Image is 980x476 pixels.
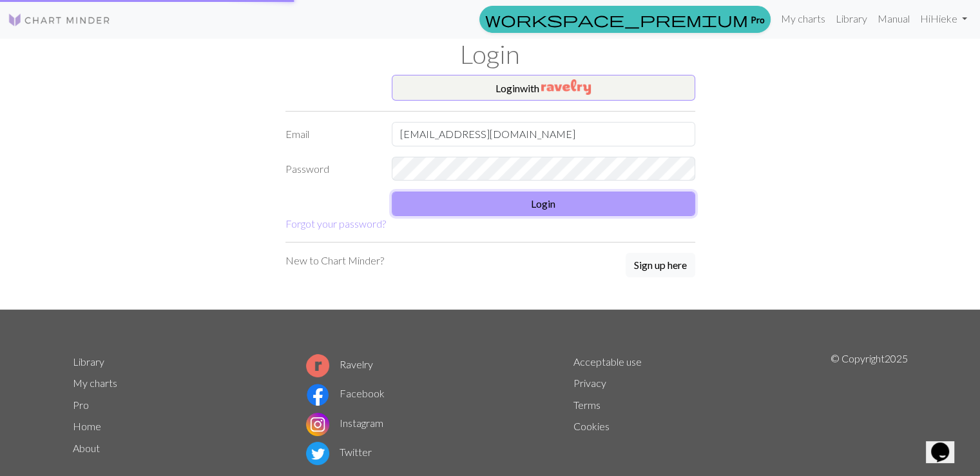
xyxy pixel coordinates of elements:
a: Pro [479,6,771,33]
p: © Copyright 2025 [831,351,908,468]
button: Login [392,192,695,216]
a: Instagram [306,417,383,429]
a: My charts [776,6,831,32]
iframe: chat widget [926,424,967,463]
img: Ravelry logo [306,354,329,377]
a: My charts [73,377,117,389]
a: Forgot your password? [285,217,386,230]
label: Password [278,157,384,181]
h1: Login [65,39,916,70]
a: Acceptable use [573,355,642,368]
a: Twitter [306,446,372,458]
a: Home [73,420,101,432]
a: Manual [872,6,915,32]
img: Logo [8,12,111,28]
img: Instagram logo [306,413,329,436]
a: Library [73,355,104,368]
a: Library [831,6,872,32]
button: Loginwith [392,75,695,101]
button: Sign up here [626,253,695,277]
a: Sign up here [626,253,695,279]
p: New to Chart Minder? [285,253,384,268]
img: Ravelry [541,79,591,95]
label: Email [278,122,384,146]
img: Facebook logo [306,383,329,406]
a: About [73,442,100,454]
a: Ravelry [306,358,373,370]
a: Cookies [573,420,610,432]
span: workspace_premium [485,10,748,28]
a: Facebook [306,387,385,399]
a: Privacy [573,377,606,389]
a: Pro [73,399,89,411]
a: HiHieke [915,6,972,32]
a: Terms [573,399,600,411]
img: Twitter logo [306,442,329,465]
